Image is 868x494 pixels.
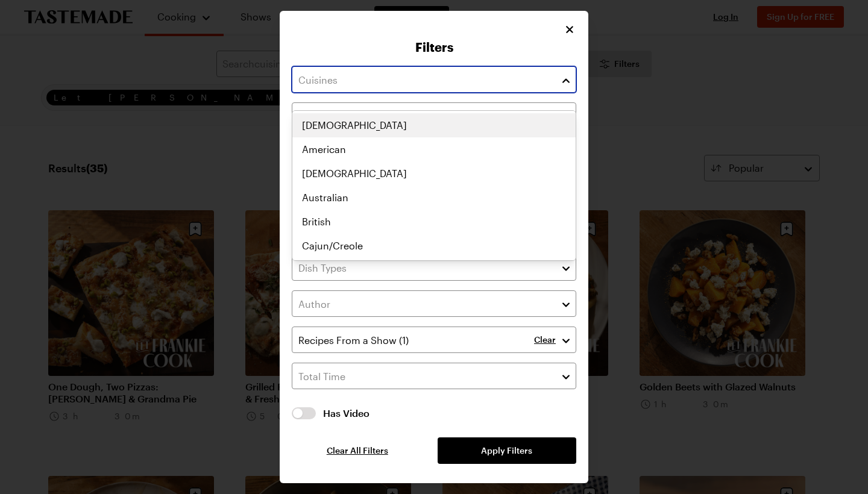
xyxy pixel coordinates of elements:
[302,142,346,157] span: American
[302,166,407,181] span: [DEMOGRAPHIC_DATA]
[302,214,331,229] span: British
[292,66,576,93] input: Cuisines
[302,118,407,133] span: [DEMOGRAPHIC_DATA]
[302,239,363,253] span: Cajun/Creole
[302,190,348,205] span: Australian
